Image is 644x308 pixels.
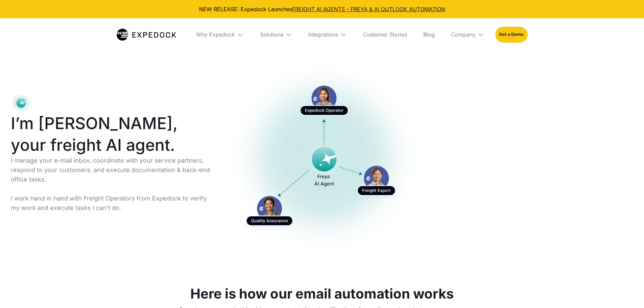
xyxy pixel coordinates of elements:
[308,31,338,38] div: Integrations
[11,113,216,156] h1: I’m [PERSON_NAME], your freight AI agent.
[11,156,216,213] p: I manage your e-mail inbox, coordinate with your service partners, respond to your customers, and...
[5,5,639,13] div: NEW RELEASE: Expedock Launches
[451,31,476,38] div: Company
[292,6,445,13] a: FREIGHT AI AGENTS - FREYA & AI OUTLOOK AUTOMATION
[196,31,235,38] div: Why Expedock
[190,286,454,302] h1: Here is how our email automation works
[260,31,283,38] div: Solutions
[358,18,412,51] a: Customer Stories
[495,27,527,42] a: Get a Demo
[418,18,440,51] a: Blog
